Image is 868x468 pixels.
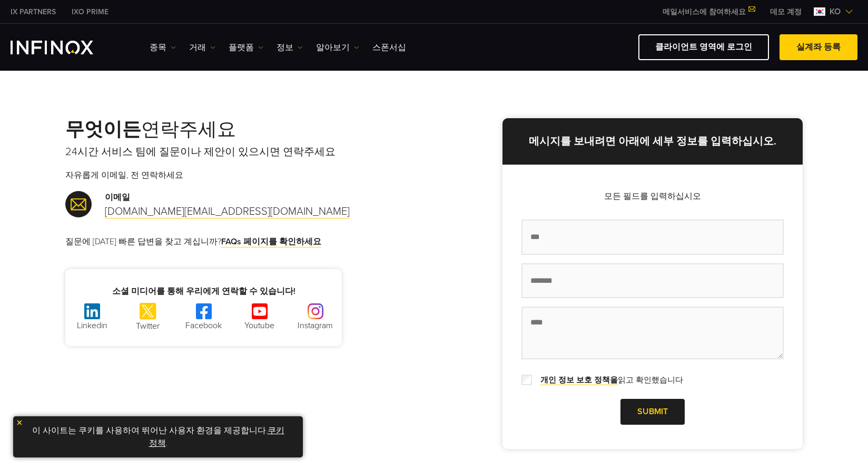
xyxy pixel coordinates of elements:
p: Instagram [289,319,342,332]
p: 24시간 서비스 팀에 질문이나 제안이 있으시면 연락주세요 [65,145,434,159]
span: ko [825,5,845,18]
a: INFINOX Logo [11,41,118,54]
a: INFINOX MENU [762,6,810,17]
strong: 소셜 미디어를 통해 우리에게 연락할 수 있습니다! [112,286,295,297]
a: 메일서비스에 참여하세요 [655,7,762,16]
p: Linkedin [66,319,119,332]
a: 종목 [150,41,176,54]
a: INFINOX [64,6,116,17]
p: Youtube [233,319,286,332]
a: 클라이언트 영역에 로그인 [638,34,769,60]
p: 이 사이트는 쿠키를 사용하여 뛰어난 사용자 환경을 제공합니다. . [18,422,298,452]
a: [DOMAIN_NAME][EMAIL_ADDRESS][DOMAIN_NAME] [105,205,350,218]
a: Submit [620,399,685,425]
h2: 연락주세요 [65,118,434,141]
p: 질문에 [DATE] 빠른 답변을 찾고 계십니까? [65,235,434,248]
a: 개인 정보 보호 정책을 [540,375,618,385]
a: 알아보기 [316,41,359,54]
strong: 메시지를 보내려면 아래에 세부 정보를 입력하십시오. [529,135,776,148]
label: 읽고 확인했습니다 [534,374,683,386]
a: INFINOX [3,6,64,17]
a: 스폰서십 [372,41,406,54]
a: 실계좌 등록 [780,34,857,60]
a: 정보 [277,41,303,54]
p: Facebook [177,319,230,332]
img: yellow close icon [16,419,23,426]
p: 자유롭게 이메일, 전 연락하세요 [65,169,434,182]
strong: 이메일 [105,192,130,203]
strong: 무엇이든 [65,118,141,141]
a: FAQs 페이지를 확인하세요 [221,236,321,247]
a: 플랫폼 [229,41,263,54]
a: 거래 [189,41,215,54]
p: Twitter [122,320,174,332]
p: 모든 필드를 입력하십시오 [521,190,784,203]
